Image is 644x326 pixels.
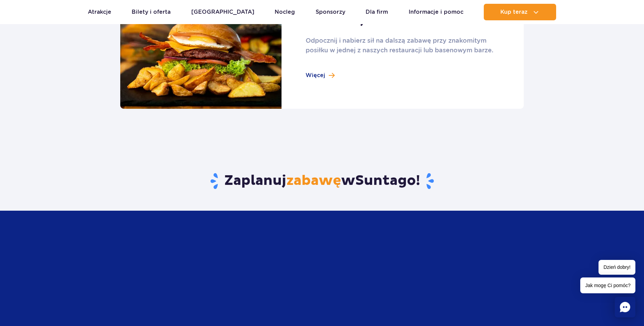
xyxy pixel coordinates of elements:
div: Chat [615,297,635,317]
button: Kup teraz [484,4,556,20]
a: [GEOGRAPHIC_DATA] [191,4,254,20]
h3: Zaplanuj w ! [120,172,524,190]
span: Jak mogę Ci pomóc? [580,277,635,293]
a: Bilety i oferta [132,4,171,20]
a: Nocleg [275,4,295,20]
a: Sponsorzy [316,4,345,20]
span: zabawę [286,172,341,189]
a: Informacje i pomoc [409,4,463,20]
span: Kup teraz [500,9,528,15]
a: Atrakcje [88,4,111,20]
a: Dla firm [366,4,388,20]
span: Dzień dobry! [599,260,635,275]
span: Suntago [355,172,416,189]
